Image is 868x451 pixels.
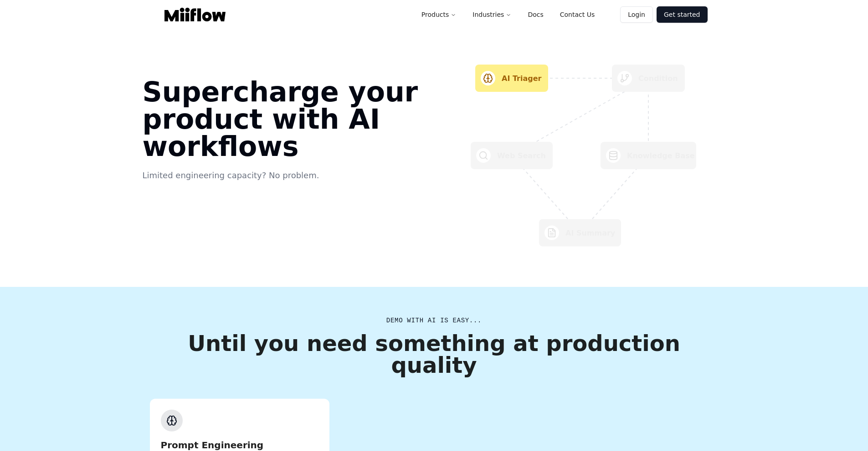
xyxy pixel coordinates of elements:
nav: Main [414,5,602,24]
h3: Until you need something at production quality [150,332,719,376]
text: Condition [638,74,678,83]
a: Contact Us [553,5,602,24]
a: Login [620,6,653,23]
a: Docs [520,5,550,24]
text: Knowledge Base [627,151,695,160]
text: AI Summary [565,229,616,237]
button: Industries [465,5,519,24]
p: Limited engineering capacity? No problem. [143,167,319,184]
a: Logo [161,8,229,21]
a: Get started [657,6,708,23]
text: AI Triager [502,74,542,83]
h1: Supercharge your product with AI workflows [143,78,434,160]
button: Products [414,5,463,24]
h2: Demo with AI is easy... [150,316,719,325]
text: Web Search [497,151,546,160]
img: Logo [164,8,226,21]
